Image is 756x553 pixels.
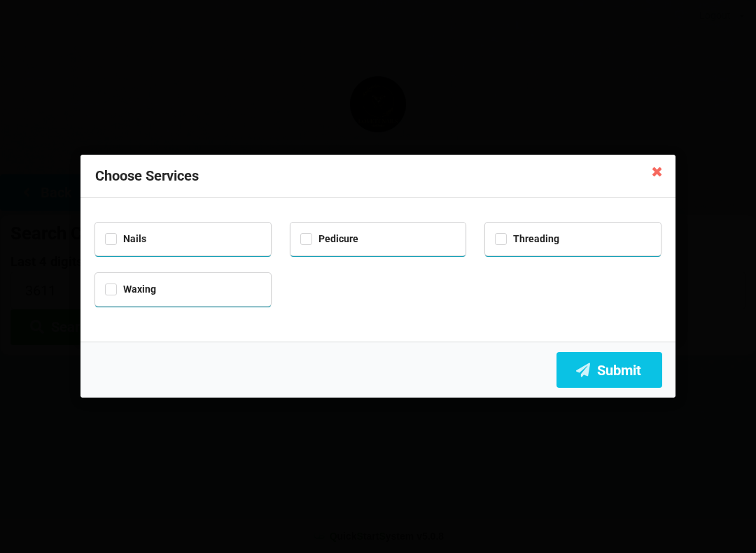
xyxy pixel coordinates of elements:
[105,233,146,245] label: Nails
[300,233,358,245] label: Pedicure
[556,352,662,388] button: Submit
[105,283,156,295] label: Waxing
[80,155,675,198] div: Choose Services
[495,233,559,245] label: Threading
